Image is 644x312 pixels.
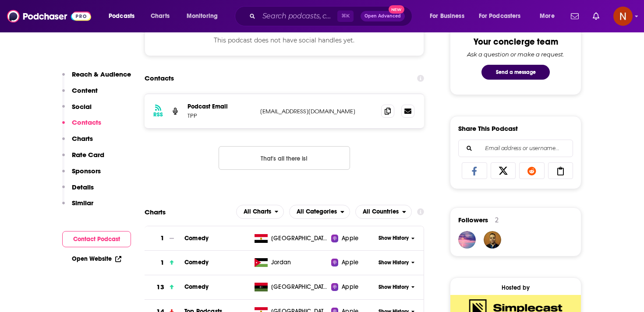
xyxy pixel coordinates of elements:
h2: Charts [145,208,166,216]
h3: 1 [160,258,164,268]
a: Show notifications dropdown [589,9,603,24]
p: Social [72,102,92,111]
h2: Categories [289,205,350,219]
span: All Categories [297,209,337,215]
div: Hosted by [450,284,581,291]
span: Libya [271,283,328,291]
button: Contacts [62,118,101,134]
button: Show profile menu [613,7,633,26]
h3: 1 [160,233,164,243]
span: ⌘ K [337,11,354,22]
span: Apple [342,283,358,291]
button: open menu [424,9,475,23]
p: Rate Card [72,151,104,159]
span: Logged in as AdelNBM [613,7,633,26]
p: Charts [72,134,93,143]
span: Monitoring [187,10,218,22]
a: Copy Link [548,162,573,179]
span: For Business [430,10,464,22]
span: Open Advanced [364,14,401,18]
div: Your concierge team [474,36,558,47]
button: open menu [355,205,412,219]
span: Jordan [271,258,291,267]
button: Reach & Audience [62,70,131,86]
span: More [540,10,555,22]
span: For Podcasters [479,10,521,22]
img: OmniaHassan [458,231,476,249]
button: Sponsors [62,167,101,183]
button: open menu [289,205,350,219]
span: Show History [379,259,409,266]
p: Content [72,86,98,95]
a: Comedy [184,283,209,291]
a: [GEOGRAPHIC_DATA] [251,234,331,243]
button: Show History [375,235,418,242]
a: Apple [331,283,375,291]
h2: Countries [355,205,412,219]
span: All Charts [244,209,271,215]
div: Search podcasts, credits, & more... [243,6,421,26]
button: open menu [534,9,566,23]
button: Charts [62,134,93,151]
h2: Contacts [145,70,174,87]
button: Show History [375,284,418,291]
button: Open AdvancedNew [361,11,405,21]
a: 1 [145,226,184,250]
a: 13 [145,275,184,299]
button: open menu [180,9,229,23]
button: Content [62,86,98,102]
a: Charts [145,9,175,23]
img: ramadanebrahem29 [484,231,501,249]
button: open menu [103,9,146,23]
a: 1 [145,251,184,275]
span: Show History [379,235,409,242]
div: This podcast does not have social handles yet. [145,25,424,56]
span: All Countries [363,209,399,215]
span: Show History [379,284,409,291]
p: Contacts [72,118,101,126]
span: Apple [342,234,358,243]
a: Open Website [72,255,121,263]
a: Share on Reddit [519,162,545,179]
a: Share on X/Twitter [491,162,516,179]
button: Send a message [481,65,550,80]
span: Charts [151,10,170,22]
button: Nothing here. [219,146,350,170]
h2: Platforms [236,205,284,219]
p: Details [72,183,94,191]
button: Show History [375,259,418,266]
span: New [389,5,404,14]
button: open menu [473,9,534,23]
p: Sponsors [72,167,101,175]
div: Search followers [458,140,573,157]
img: Podchaser - Follow, Share and Rate Podcasts [7,8,91,25]
h3: 13 [156,282,164,292]
a: Apple [331,234,375,243]
a: Comedy [184,235,209,242]
p: [EMAIL_ADDRESS][DOMAIN_NAME] [260,108,374,115]
p: Podcast Email [188,103,253,110]
a: [GEOGRAPHIC_DATA] [251,283,331,291]
p: Reach & Audience [72,70,131,78]
a: Comedy [184,259,209,266]
button: Social [62,102,92,119]
h3: RSS [153,111,163,118]
span: Apple [342,258,358,267]
button: Details [62,183,94,199]
span: Followers [458,216,488,224]
div: 2 [495,216,499,224]
input: Email address or username... [466,140,566,157]
a: Show notifications dropdown [567,9,582,24]
div: Ask a question or make a request. [467,51,564,58]
button: open menu [236,205,284,219]
button: Similar [62,199,93,215]
a: Jordan [251,258,331,267]
a: Apple [331,258,375,267]
button: Contact Podcast [62,231,131,247]
span: Egypt [271,234,328,243]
